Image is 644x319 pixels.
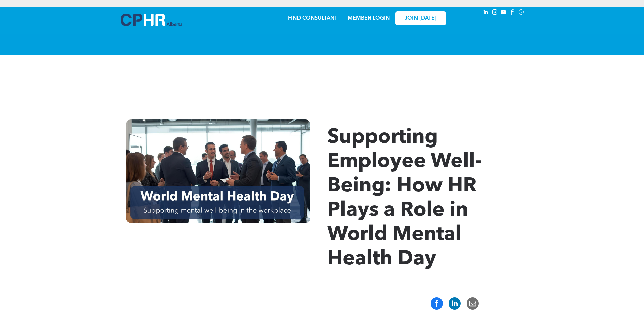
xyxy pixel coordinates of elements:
[491,8,499,18] a: instagram
[121,14,182,26] img: A blue and white logo for cp alberta
[482,8,490,18] a: linkedin
[395,11,446,25] a: JOIN [DATE]
[500,8,507,18] a: youtube
[288,16,337,21] a: FIND CONSULTANT
[327,128,482,269] span: Supporting Employee Well-Being: How HR Plays a Role in World Mental Health Day
[405,15,436,22] span: JOIN [DATE]
[509,8,516,18] a: facebook
[518,8,525,18] a: Social network
[348,16,390,21] a: MEMBER LOGIN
